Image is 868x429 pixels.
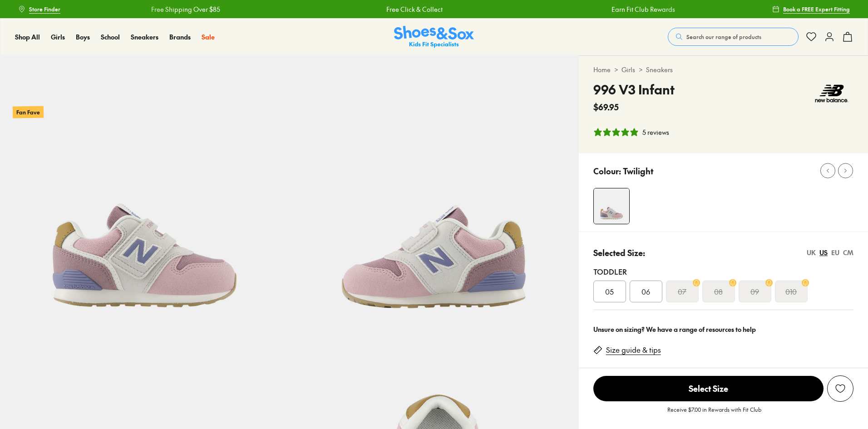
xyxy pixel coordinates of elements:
span: Search our range of products [686,33,761,41]
a: Boys [76,32,90,42]
span: Select Size [593,376,824,401]
p: Selected Size: [593,247,645,259]
span: 06 [641,286,650,297]
s: 08 [714,286,723,297]
div: Unsure on sizing? We have a range of resources to help [593,325,853,334]
span: Shop All [15,32,40,41]
p: Fan Fave [13,106,44,118]
div: > > [593,65,853,74]
a: School [101,32,120,42]
a: Shop All [15,32,40,42]
div: CM [843,248,853,257]
a: Size guide & tips [606,345,661,355]
a: Free Click & Collect [385,5,441,14]
span: Brands [169,32,191,41]
a: Store Finder [18,1,60,17]
span: $69.95 [593,101,619,113]
a: Shoes & Sox [394,26,474,48]
a: Home [593,65,611,74]
p: Colour: [593,165,621,177]
h4: 996 V3 Infant [593,80,675,99]
button: Add to Wishlist [827,375,853,402]
img: SNS_Logo_Responsive.svg [394,26,474,48]
a: Girls [621,65,635,74]
span: Sale [202,32,215,41]
button: Select Size [593,375,824,402]
p: Receive $7.00 in Rewards with Fit Club [667,405,761,422]
a: Sneakers [131,32,158,42]
a: Sneakers [646,65,673,74]
div: EU [831,248,839,257]
img: 5-522574_1 [289,55,578,345]
a: Earn Fit Club Rewards [610,5,674,14]
s: 010 [785,286,797,297]
img: Vendor logo [810,80,853,107]
div: Toddler [593,266,853,277]
span: Book a FREE Expert Fitting [783,5,850,13]
span: Girls [51,32,65,41]
a: Girls [51,32,65,42]
span: Sneakers [131,32,158,41]
s: 07 [678,286,686,297]
button: Search our range of products [668,28,799,46]
a: Free Shipping Over $85 [150,5,219,14]
iframe: Gorgias live chat messenger [9,368,45,402]
span: 05 [605,286,614,297]
span: School [101,32,120,41]
span: Store Finder [29,5,60,13]
img: 4-522573_1 [594,188,629,224]
div: US [819,248,828,257]
div: 5 reviews [642,128,669,137]
span: Boys [76,32,90,41]
div: UK [807,248,816,257]
s: 09 [750,286,759,297]
a: Sale [202,32,215,42]
button: 5 stars, 5 ratings [593,128,669,137]
p: Twilight [623,165,653,177]
a: Brands [169,32,191,42]
a: Book a FREE Expert Fitting [772,1,850,17]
